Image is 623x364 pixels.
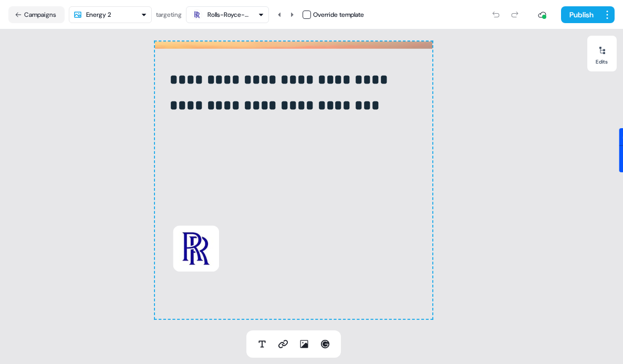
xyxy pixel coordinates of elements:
[156,9,182,20] div: targeting
[86,9,111,20] div: Energy 2
[186,6,269,23] button: Rolls-Royce-Smr
[8,6,65,23] button: Campaigns
[561,6,600,23] button: Publish
[587,42,617,65] button: Edits
[207,9,250,20] div: Rolls-Royce-Smr
[313,9,364,20] div: Override template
